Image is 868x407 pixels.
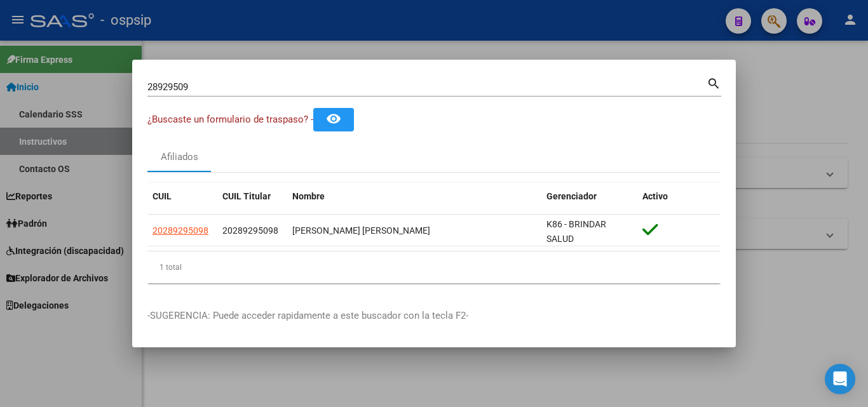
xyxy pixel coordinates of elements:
span: K86 - BRINDAR SALUD [546,219,606,244]
mat-icon: search [707,75,721,90]
span: 20289295098 [222,225,278,236]
div: Open Intercom Messenger [825,364,855,394]
p: -SUGERENCIA: Puede acceder rapidamente a este buscador con la tecla F2- [147,309,721,323]
div: [PERSON_NAME] [PERSON_NAME] [292,224,536,238]
datatable-header-cell: Activo [637,183,721,210]
span: 20289295098 [153,225,208,236]
datatable-header-cell: CUIL [147,183,217,210]
datatable-header-cell: Nombre [287,183,541,210]
mat-icon: remove_red_eye [326,111,341,126]
span: ¿Buscaste un formulario de traspaso? - [147,114,313,125]
div: 1 total [147,251,721,283]
span: Gerenciador [546,191,597,201]
span: CUIL Titular [222,191,271,201]
datatable-header-cell: Gerenciador [541,183,637,210]
datatable-header-cell: CUIL Titular [217,183,287,210]
div: Afiliados [161,150,198,164]
span: Activo [642,191,668,201]
span: Nombre [292,191,325,201]
span: CUIL [153,191,172,201]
